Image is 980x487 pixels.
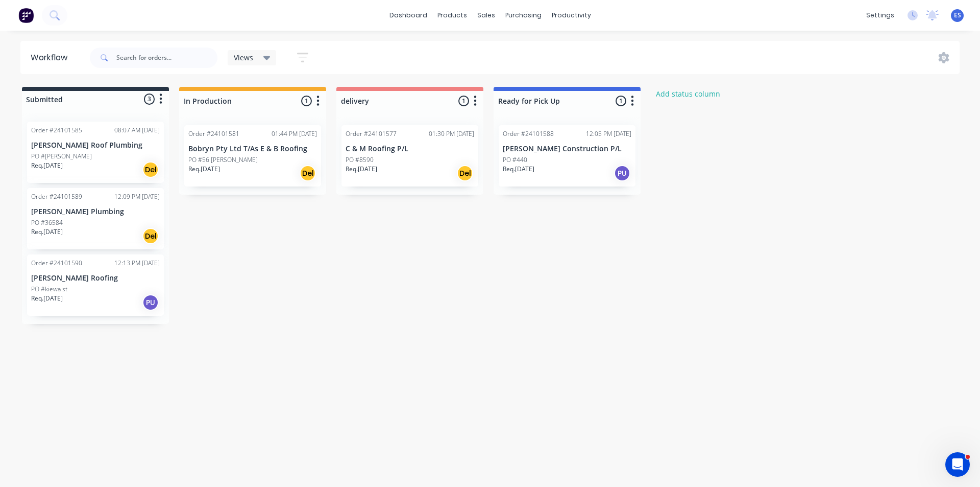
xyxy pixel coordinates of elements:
p: PO #8590 [346,155,374,165]
div: Order #24101585 [31,126,82,135]
div: products [432,8,472,23]
div: 08:07 AM [DATE] [114,126,160,135]
div: 12:09 PM [DATE] [114,192,160,201]
div: 01:30 PM [DATE] [429,129,474,138]
p: PO #[PERSON_NAME] [31,152,92,161]
div: Order #2410158912:09 PM [DATE][PERSON_NAME] PlumbingPO #36584Req.[DATE]Del [27,188,164,249]
div: Order #2410158508:07 AM [DATE][PERSON_NAME] Roof PlumbingPO #[PERSON_NAME]Req.[DATE]Del [27,122,164,183]
div: Order #24101589 [31,192,82,201]
div: productivity [547,8,596,23]
input: Search for orders... [116,48,217,68]
p: PO #kiewa st [31,285,67,294]
div: sales [472,8,500,23]
div: PU [142,294,159,311]
div: purchasing [500,8,547,23]
div: Order #2410158101:44 PM [DATE]Bobryn Pty Ltd T/As E & B RoofingPO #56 [PERSON_NAME]Req.[DATE]Del [184,125,321,187]
p: PO #56 [PERSON_NAME] [188,155,258,165]
iframe: Intercom live chat [945,452,970,477]
div: Order #24101577 [346,129,397,138]
div: Del [142,228,159,244]
div: Order #2410158812:05 PM [DATE][PERSON_NAME] Construction P/LPO #440Req.[DATE]PU [499,125,635,187]
div: 12:05 PM [DATE] [586,129,631,138]
p: Req. [DATE] [346,165,377,174]
p: Req. [DATE] [31,227,63,237]
p: [PERSON_NAME] Roof Plumbing [31,141,160,150]
img: Factory [18,8,34,23]
p: C & M Roofing P/L [346,145,474,153]
div: Del [300,165,316,181]
p: PO #440 [503,155,527,165]
div: Order #2410159012:13 PM [DATE][PERSON_NAME] RoofingPO #kiewa stReq.[DATE]PU [27,254,164,316]
div: PU [614,165,630,181]
button: Add status column [651,87,726,101]
p: [PERSON_NAME] Construction P/L [503,145,631,153]
div: Order #24101590 [31,259,82,268]
p: Req. [DATE] [31,294,63,303]
p: [PERSON_NAME] Roofing [31,274,160,283]
div: Workflow [31,52,72,64]
p: Bobryn Pty Ltd T/As E & B Roofing [188,145,317,153]
div: settings [861,8,899,23]
a: dashboard [384,8,432,23]
p: Req. [DATE] [503,165,534,174]
p: Req. [DATE] [188,165,220,174]
p: [PERSON_NAME] Plumbing [31,207,160,216]
div: Order #2410157701:30 PM [DATE]C & M Roofing P/LPO #8590Req.[DATE]Del [341,125,478,187]
p: Req. [DATE] [31,161,63,170]
div: Del [142,161,159,178]
span: Views [234,52,253,63]
div: Order #24101588 [503,129,554,138]
div: 12:13 PM [DATE] [114,259,160,268]
span: ES [954,11,961,20]
div: Order #24101581 [188,129,239,138]
div: 01:44 PM [DATE] [272,129,317,138]
div: Del [457,165,473,181]
p: PO #36584 [31,218,63,227]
